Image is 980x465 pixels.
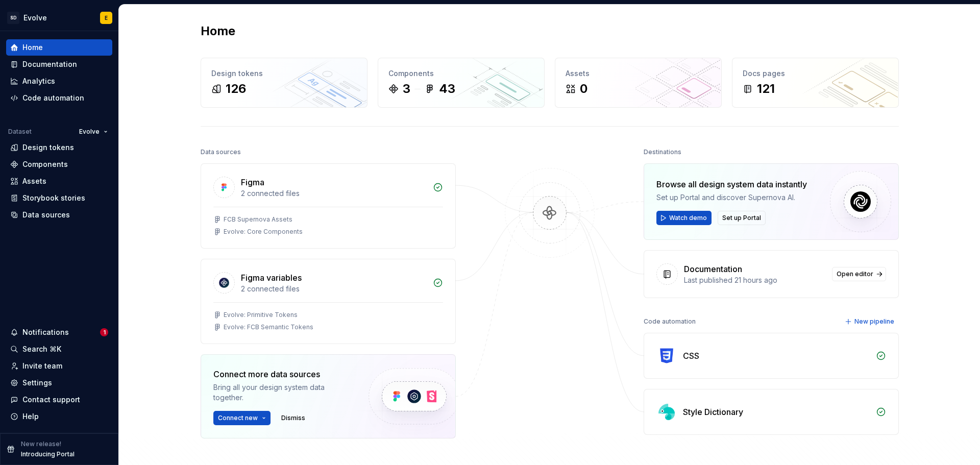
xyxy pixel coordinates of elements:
[281,414,305,422] span: Dismiss
[7,12,19,24] div: SD
[854,317,894,326] span: New pipeline
[566,68,711,79] div: Assets
[211,68,357,79] div: Design tokens
[656,178,807,190] div: Browse all design system data instantly
[22,193,85,203] div: Storybook stories
[732,58,899,108] a: Docs pages121
[6,207,112,223] a: Data sources
[684,263,742,275] div: Documentation
[224,228,303,236] div: Evolve: Core Components
[79,128,100,136] span: Evolve
[743,68,888,79] div: Docs pages
[6,358,112,374] a: Invite team
[75,125,112,139] button: Evolve
[22,361,62,371] div: Invite team
[224,215,292,224] div: FCB Supernova Assets
[22,59,77,69] div: Documentation
[2,7,116,29] button: SDEvolveE
[388,68,534,79] div: Components
[6,375,112,391] a: Settings
[241,176,264,188] div: Figma
[241,272,302,284] div: Figma variables
[22,344,61,354] div: Search ⌘K
[669,214,707,222] span: Watch demo
[837,270,873,278] span: Open editor
[23,13,47,23] div: Evolve
[201,58,367,108] a: Design tokens126
[6,139,112,156] a: Design tokens
[226,81,246,97] div: 126
[22,411,39,422] div: Help
[6,341,112,357] button: Search ⌘K
[22,42,43,53] div: Home
[213,368,351,380] div: Connect more data sources
[403,81,410,97] div: 3
[757,81,775,97] div: 121
[6,408,112,425] button: Help
[6,173,112,189] a: Assets
[378,58,545,108] a: Components343
[21,450,75,458] p: Introducing Portal
[683,406,743,418] div: Style Dictionary
[201,145,241,159] div: Data sources
[201,259,456,344] a: Figma variables2 connected filesEvolve: Primitive TokensEvolve: FCB Semantic Tokens
[22,142,74,153] div: Design tokens
[22,395,80,405] div: Contact support
[656,211,712,225] button: Watch demo
[22,76,55,86] div: Analytics
[6,56,112,72] a: Documentation
[241,284,427,294] div: 2 connected files
[218,414,258,422] span: Connect new
[8,128,32,136] div: Dataset
[832,267,886,281] a: Open editor
[201,163,456,249] a: Figma2 connected filesFCB Supernova AssetsEvolve: Core Components
[6,90,112,106] a: Code automation
[6,156,112,173] a: Components
[842,314,899,329] button: New pipeline
[6,39,112,56] a: Home
[580,81,587,97] div: 0
[6,73,112,89] a: Analytics
[644,145,681,159] div: Destinations
[644,314,696,329] div: Code automation
[105,14,108,22] div: E
[718,211,766,225] button: Set up Portal
[22,176,46,186] div: Assets
[684,275,826,285] div: Last published 21 hours ago
[555,58,722,108] a: Assets0
[22,93,84,103] div: Code automation
[6,324,112,340] button: Notifications1
[201,23,235,39] h2: Home
[683,350,699,362] div: CSS
[213,411,271,425] button: Connect new
[224,311,298,319] div: Evolve: Primitive Tokens
[656,192,807,203] div: Set up Portal and discover Supernova AI.
[6,391,112,408] button: Contact support
[722,214,761,222] span: Set up Portal
[439,81,455,97] div: 43
[213,382,351,403] div: Bring all your design system data together.
[21,440,61,448] p: New release!
[277,411,310,425] button: Dismiss
[22,378,52,388] div: Settings
[224,323,313,331] div: Evolve: FCB Semantic Tokens
[6,190,112,206] a: Storybook stories
[22,159,68,169] div: Components
[100,328,108,336] span: 1
[22,327,69,337] div: Notifications
[241,188,427,199] div: 2 connected files
[22,210,70,220] div: Data sources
